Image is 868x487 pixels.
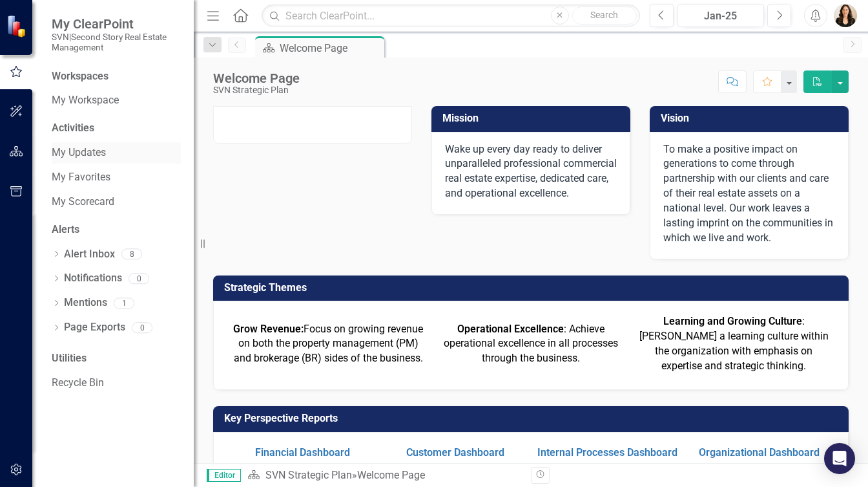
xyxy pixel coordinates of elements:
div: Welcome Page [280,40,381,56]
div: 0 [132,322,152,333]
strong: Operational Excellence [457,323,564,335]
span: My ClearPoint [52,16,181,32]
img: ClearPoint Strategy [6,15,29,38]
a: Internal Processes Dashboard [537,446,677,459]
h3: Vision [661,113,842,124]
div: 0 [129,273,149,284]
a: Recycle Bin [52,376,181,391]
a: My Scorecard [52,195,181,210]
a: Alert Inbox [64,247,115,262]
a: Organizational Dashboard [699,446,820,459]
a: Customer Dashboard [406,446,504,459]
input: Search ClearPoint... [262,5,640,27]
a: My Workspace [52,93,181,108]
strong: Grow Revenue: [233,323,304,335]
div: 8 [121,249,142,260]
span: Editor [207,469,241,482]
a: Mentions [64,296,107,310]
div: Welcome Page [213,71,300,85]
a: SVN Strategic Plan [265,469,352,481]
span: Focus on growing revenue on both the property management (PM) and brokerage (BR) sides of the bus... [233,323,423,365]
span: : Achieve operational excellence in all processes through the business. [444,323,618,365]
p: Wake up every day ready to deliver unparalleled professional commercial real estate expertise, de... [445,142,617,201]
h3: Key Perspective Reports [224,413,842,424]
a: My Favorites [52,170,181,185]
div: Welcome Page [357,469,425,481]
div: 1 [114,298,134,308]
div: Jan-25 [682,8,759,24]
div: Utilities [52,351,181,366]
h3: Strategic Themes [224,282,842,294]
a: Financial Dashboard [255,446,350,459]
div: » [247,468,521,483]
img: Kristen Hodge [834,4,857,27]
div: Open Intercom Messenger [824,443,855,474]
span: Search [590,10,618,20]
div: SVN Strategic Plan [213,85,300,95]
p: To make a positive impact on generations to come through partnership with our clients and care of... [663,142,835,246]
div: Activities [52,121,181,136]
button: Jan-25 [677,4,764,27]
div: Workspaces [52,69,108,84]
h3: Mission [442,113,624,124]
a: Notifications [64,271,122,286]
button: Search [572,6,637,25]
small: SVN|Second Story Real Estate Management [52,32,181,53]
a: My Updates [52,146,181,160]
div: Alerts [52,222,181,237]
span: : [PERSON_NAME] a learning culture within the organization with emphasis on expertise and strateg... [639,315,829,372]
strong: Learning and Growing Culture [663,315,802,327]
a: Page Exports [64,320,125,335]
